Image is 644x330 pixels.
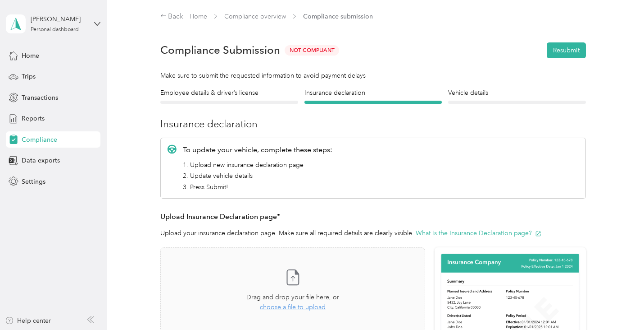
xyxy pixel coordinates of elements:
[285,45,339,56] span: Not Compliant
[22,93,58,102] span: Transactions
[303,12,373,21] span: Compliance submission
[416,228,541,238] button: What is the Insurance Declaration page?
[183,182,332,192] li: 3. Press Submit!
[304,88,442,98] h4: Insurance declaration
[31,14,87,24] div: [PERSON_NAME]
[190,13,207,20] a: Home
[160,11,184,22] div: Back
[183,171,332,181] li: 2. Update vehicle details
[224,13,286,20] a: Compliance overview
[31,27,79,33] div: Personal dashboard
[160,211,586,223] h3: Upload Insurance Declaration page*
[5,316,51,325] button: Help center
[22,72,36,81] span: Trips
[594,279,644,330] iframe: Everlance-gr Chat Button Frame
[183,144,332,155] p: To update your vehicle, complete these steps:
[160,71,586,80] div: Make sure to submit the requested information to avoid payment delays
[547,42,586,58] button: Resubmit
[160,228,586,238] p: Upload your insurance declaration page. Make sure all required details are clearly visible.
[448,88,586,98] h4: Vehicle details
[183,160,332,170] li: 1. Upload new insurance declaration page
[22,135,57,144] span: Compliance
[160,88,298,98] h4: Employee details & driver’s license
[22,177,45,186] span: Settings
[260,303,326,311] span: choose a file to upload
[160,116,586,131] h3: Insurance declaration
[160,44,280,56] h1: Compliance Submission
[22,51,39,60] span: Home
[246,293,339,301] span: Drag and drop your file here, or
[22,114,45,123] span: Reports
[22,156,60,165] span: Data exports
